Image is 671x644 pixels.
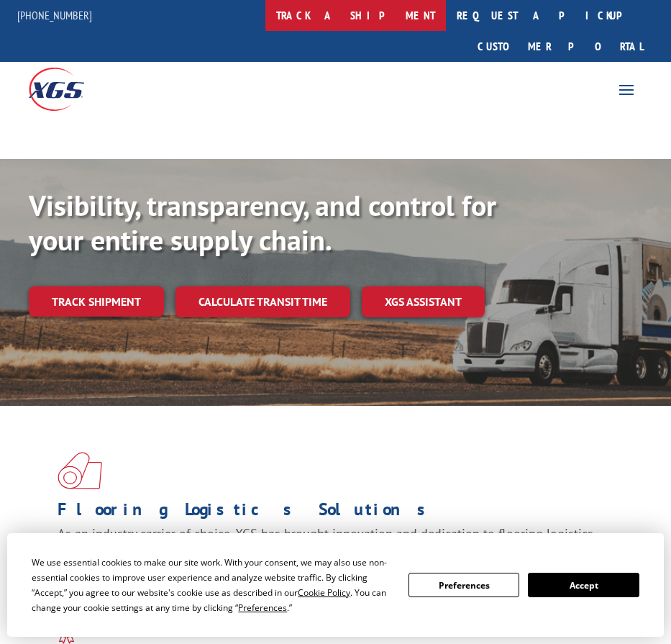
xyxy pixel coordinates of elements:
[528,573,639,597] button: Accept
[29,286,164,317] a: Track shipment
[362,286,485,317] a: XGS ASSISTANT
[175,286,350,317] a: Calculate transit time
[7,533,664,637] div: Cookie Consent Prompt
[29,186,496,258] b: Visibility, transparency, and control for your entire supply chain.
[17,8,92,22] a: [PHONE_NUMBER]
[32,555,391,615] div: We use essential cookies to make our site work. With your consent, we may also use non-essential ...
[238,602,287,614] span: Preferences
[467,31,654,62] a: Customer Portal
[58,452,102,489] img: xgs-icon-total-supply-chain-intelligence-red
[408,573,519,597] button: Preferences
[58,501,603,525] h1: Flooring Logistics Solutions
[58,525,593,559] span: As an industry carrier of choice, XGS has brought innovation and dedication to flooring logistics...
[298,586,350,599] span: Cookie Policy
